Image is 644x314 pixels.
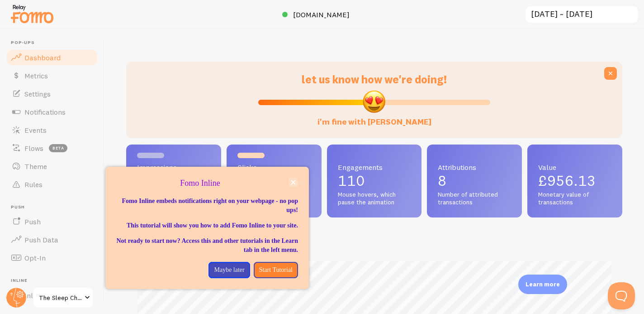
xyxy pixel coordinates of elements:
span: Clicks [237,164,311,171]
img: fomo-relay-logo-orange.svg [9,2,55,25]
p: Start Tutorial [259,266,293,275]
span: Settings [24,89,51,98]
span: Mouse hovers, which pause the animation [338,191,411,207]
iframe: Help Scout Beacon - Open [608,282,635,309]
a: Theme [5,157,99,175]
span: Impressions [137,164,210,171]
span: beta [49,144,67,152]
span: £956.13 [538,172,596,189]
a: Push [5,213,99,231]
span: Engagements [338,164,411,171]
span: Notifications [24,107,66,116]
span: The Sleep Chief [39,292,82,303]
a: Dashboard [5,48,99,67]
a: Opt-In [5,249,99,267]
p: 8 [438,174,511,188]
p: 110 [338,174,411,188]
button: Start Tutorial [254,262,298,278]
span: let us know how we're doing! [302,72,447,86]
span: Metrics [24,71,48,80]
span: Push [24,217,41,226]
label: i'm fine with [PERSON_NAME] [317,108,431,127]
span: Flows [24,144,43,153]
span: Inline [11,278,99,284]
span: Value [538,164,611,171]
span: Monetary value of transactions [538,191,611,207]
button: close, [289,178,298,187]
a: The Sleep Chief [33,287,94,309]
p: Not ready to start now? Access this and other tutorials in the Learn tab in the left menu. [116,237,298,255]
a: Inline [5,286,99,304]
a: Settings [5,85,99,103]
a: Flows beta [5,139,99,157]
a: Push Data [5,231,99,249]
span: Dashboard [24,53,61,62]
div: Learn more [518,275,567,294]
p: Learn more [526,280,560,289]
span: Events [24,126,47,135]
p: Fomo Inline embeds notifications right on your webpage - no pop ups! [116,197,298,215]
span: Push Data [24,235,58,244]
a: Metrics [5,67,99,85]
span: Opt-In [24,253,46,262]
img: emoji.png [362,89,386,114]
p: This tutorial will show you how to add Fomo Inline to your site. [116,221,298,230]
span: Rules [24,180,43,189]
span: Theme [24,162,47,171]
div: Fomo Inline [105,167,309,289]
span: Attributions [438,164,511,171]
button: Maybe later [208,262,250,278]
span: Pop-ups [11,40,99,46]
a: Notifications [5,103,99,121]
a: Rules [5,175,99,193]
span: Push [11,204,99,210]
span: Number of attributed transactions [438,191,511,207]
a: Events [5,121,99,139]
p: Maybe later [214,266,244,275]
p: Fomo Inline [116,178,298,189]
